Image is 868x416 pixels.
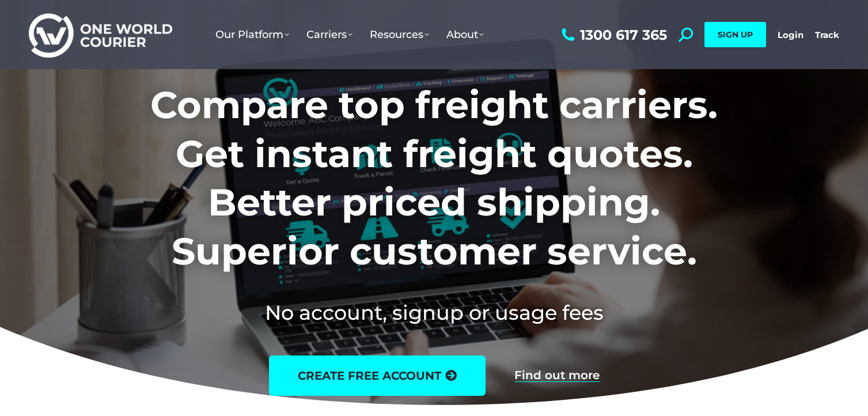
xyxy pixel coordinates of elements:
[778,29,803,40] a: Login
[446,28,484,41] span: About
[74,298,794,327] h2: No account, signup or usage fees
[269,356,486,396] a: create free account
[207,17,298,52] a: Our Platform
[29,12,172,58] img: One World Courier
[718,29,753,40] span: SIGN UP
[815,29,839,40] a: Track
[298,17,361,52] a: Carriers
[559,28,667,42] a: 1300 617 365
[74,81,794,275] h1: Compare top freight carriers. Get instant freight quotes. Better priced shipping. Superior custom...
[215,28,289,41] span: Our Platform
[704,22,766,47] a: SIGN UP
[361,17,438,52] a: Resources
[438,17,492,52] a: About
[514,369,600,382] a: Find out more
[306,28,352,41] span: Carriers
[370,28,429,41] span: Resources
